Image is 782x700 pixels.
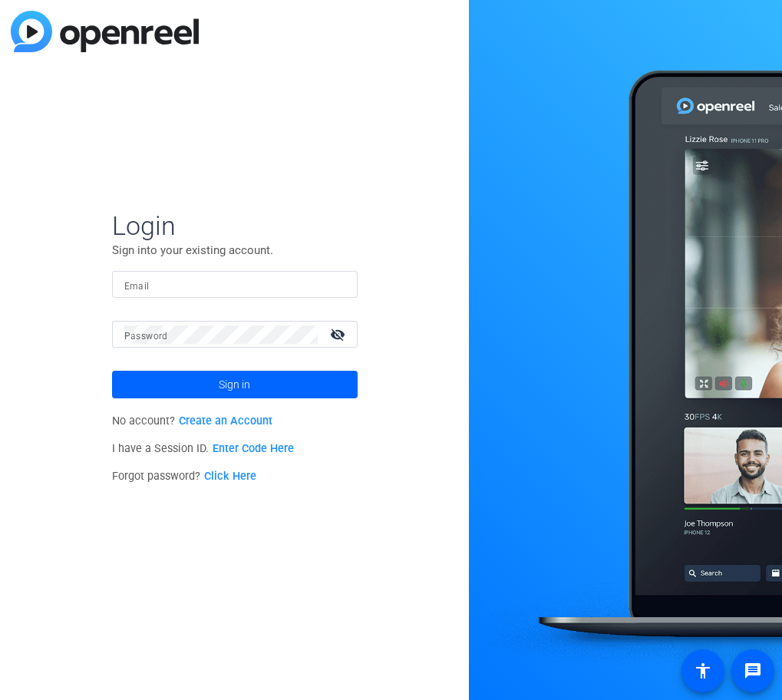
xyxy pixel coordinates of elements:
[112,414,272,428] span: No account?
[179,414,272,428] a: Create an Account
[11,11,199,52] img: blue-gradient.svg
[112,470,256,483] span: Forgot password?
[219,365,250,404] span: Sign in
[112,371,358,398] button: Sign in
[112,210,358,242] span: Login
[213,442,294,455] a: Enter Code Here
[744,662,762,680] mat-icon: message
[124,276,345,294] input: Enter Email Address
[694,662,712,680] mat-icon: accessibility
[204,470,256,483] a: Click Here
[124,331,168,342] mat-label: Password
[112,242,358,259] p: Sign into your existing account.
[124,281,150,292] mat-label: Email
[321,323,358,345] mat-icon: visibility_off
[112,442,294,455] span: I have a Session ID.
